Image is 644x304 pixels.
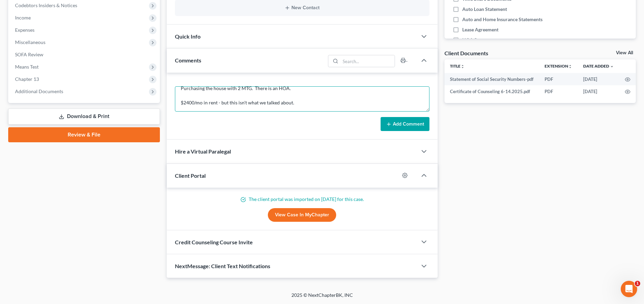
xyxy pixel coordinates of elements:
[616,50,633,55] a: View All
[462,26,498,33] span: Lease Agreement
[175,172,206,179] span: Client Portal
[175,57,201,63] span: Comments
[8,127,160,142] a: Review & File
[15,2,77,8] span: Codebtors Insiders & Notices
[610,64,614,69] i: expand_more
[583,63,614,69] a: Date Added expand_more
[175,33,201,40] span: Quick Info
[15,88,63,94] span: Additional Documents
[340,55,395,67] input: Search...
[175,263,270,269] span: NextMessage: Client Text Notifications
[462,16,543,23] span: Auto and Home Insurance Statements
[462,37,496,43] span: HOA Statement
[539,73,578,85] td: PDF
[15,27,35,33] span: Expenses
[444,85,539,98] td: Certificate of Counseling 6-14.2025.pdf
[462,6,507,13] span: Auto Loan Statement
[539,85,578,98] td: PDF
[180,5,424,11] button: New Contact
[635,281,640,286] span: 1
[15,64,39,70] span: Means Test
[175,239,253,245] span: Credit Counseling Course Invite
[10,48,160,61] a: SOFA Review
[15,52,43,57] span: SOFA Review
[15,15,31,20] span: Income
[127,292,517,304] div: 2025 © NextChapterBK, INC
[578,73,619,85] td: [DATE]
[545,63,572,69] a: Extensionunfold_more
[8,108,160,125] a: Download & Print
[444,49,488,57] div: Client Documents
[15,39,45,45] span: Miscellaneous
[444,73,539,85] td: Statement of Social Security Numbers-pdf
[268,208,336,222] a: View Case in MyChapter
[175,148,231,155] span: Hire a Virtual Paralegal
[461,64,465,69] i: unfold_more
[568,64,572,69] i: unfold_more
[15,76,39,82] span: Chapter 13
[175,196,429,203] p: The client portal was imported on [DATE] for this case.
[621,281,637,297] iframe: Intercom live chat
[578,85,619,98] td: [DATE]
[450,63,465,69] a: Titleunfold_more
[381,117,429,131] button: Add Comment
